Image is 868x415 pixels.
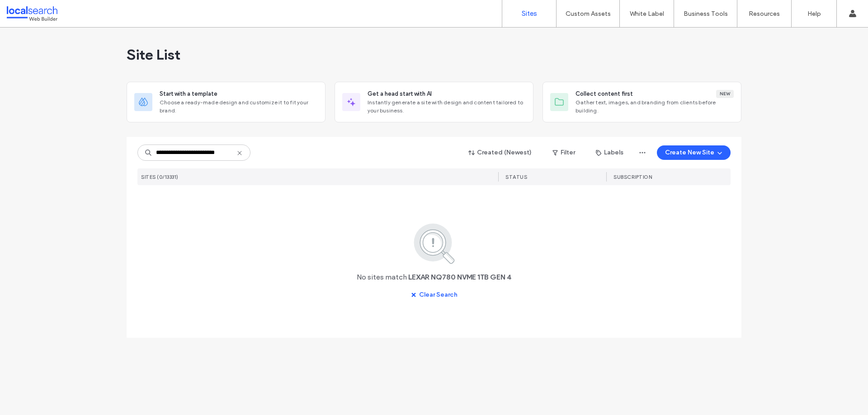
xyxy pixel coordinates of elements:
[160,98,318,115] span: Choose a ready-made design and customize it to fit your brand.
[566,10,611,18] label: Custom Assets
[522,9,537,18] label: Sites
[684,10,728,18] label: Business Tools
[368,98,526,115] span: Instantly generate a site with design and content tailored to your business.
[807,10,821,18] label: Help
[542,82,741,122] div: Collect content firstNewGather text, images, and branding from clients before building.
[408,272,511,282] span: LEXAR NQ780 NVME 1TB GEN 4
[543,145,584,160] button: Filter
[335,82,533,122] div: Get a head start with AIInstantly generate a site with design and content tailored to your business.
[368,89,432,98] span: Get a head start with AI
[127,46,180,64] span: Site List
[403,288,466,302] button: Clear Search
[357,272,407,282] span: No sites match
[576,89,633,98] span: Collect content first
[401,222,467,265] img: search.svg
[749,10,780,18] label: Resources
[657,145,731,160] button: Create New Site
[588,145,632,160] button: Labels
[505,174,527,180] span: STATUS
[716,90,734,98] div: New
[576,98,734,115] span: Gather text, images, and branding from clients before building.
[461,145,540,160] button: Created (Newest)
[127,82,325,122] div: Start with a templateChoose a ready-made design and customize it to fit your brand.
[160,89,217,98] span: Start with a template
[141,174,179,180] span: SITES (0/13331)
[630,10,664,18] label: White Label
[613,174,652,180] span: SUBSCRIPTION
